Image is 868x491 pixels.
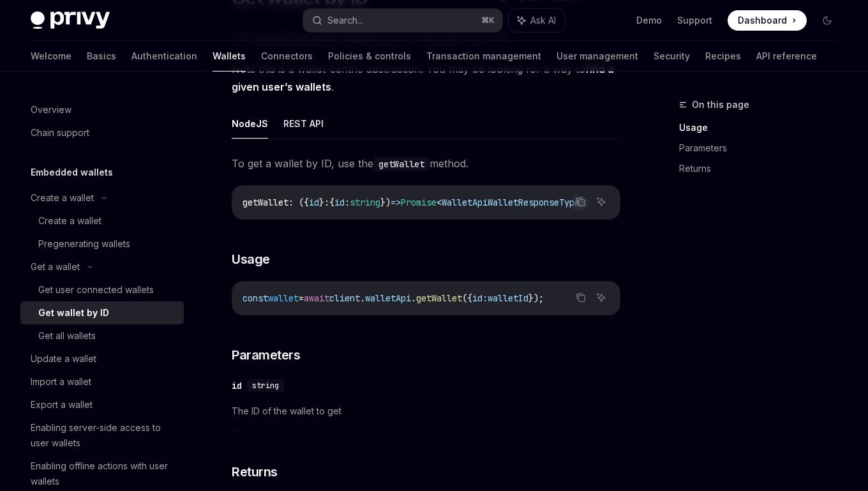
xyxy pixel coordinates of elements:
[462,292,472,304] span: ({
[472,292,488,304] span: id:
[756,41,817,72] a: API reference
[31,351,96,366] div: Update a wallet
[31,458,176,489] div: Enabling offline actions with user wallets
[20,278,184,301] a: Get user connected wallets
[31,165,113,180] h5: Embedded wallets
[738,14,787,27] span: Dashboard
[572,289,589,306] button: Copy the contents from the code block
[401,197,437,208] span: Promise
[31,11,110,29] img: dark logo
[131,41,197,72] a: Authentication
[309,197,319,208] span: id
[31,397,93,412] div: Export a wallet
[481,15,495,26] span: ⌘ K
[705,41,741,72] a: Recipes
[488,292,528,304] span: walletId
[345,197,350,208] span: :
[20,121,184,144] a: Chain support
[31,259,80,275] div: Get a wallet
[679,138,848,158] a: Parameters
[692,97,749,112] span: On this page
[327,13,363,28] div: Search...
[20,232,184,255] a: Pregenerating wallets
[572,193,589,210] button: Copy the contents from the code block
[380,197,391,208] span: })
[679,158,848,179] a: Returns
[528,292,544,304] span: });
[350,197,380,208] span: string
[232,250,270,268] span: Usage
[636,14,662,27] a: Demo
[20,98,184,121] a: Overview
[243,197,288,208] span: getWallet
[728,10,807,31] a: Dashboard
[232,155,620,172] span: To get a wallet by ID, use the method.
[334,197,345,208] span: id
[677,14,712,27] a: Support
[329,292,360,304] span: client
[20,209,184,232] a: Create a wallet
[283,109,324,139] button: REST API
[31,420,176,451] div: Enabling server-side access to user wallets
[373,157,430,171] code: getWallet
[360,292,365,304] span: .
[654,41,690,72] a: Security
[304,292,329,304] span: await
[426,41,541,72] a: Transaction management
[38,236,130,252] div: Pregenerating wallets
[442,197,580,208] span: WalletApiWalletResponseType
[679,117,848,138] a: Usage
[416,292,462,304] span: getWallet
[817,10,837,31] button: Toggle dark mode
[31,41,71,72] a: Welcome
[232,404,620,419] span: The ID of the wallet to get
[31,190,94,206] div: Create a wallet
[437,197,442,208] span: <
[31,125,89,140] div: Chain support
[20,416,184,455] a: Enabling server-side access to user wallets
[87,41,116,72] a: Basics
[328,41,411,72] a: Policies & controls
[530,14,556,27] span: Ask AI
[232,60,620,96] span: Note this is a wallet-centric abstraction. You may be looking for a way to .
[38,305,109,321] div: Get wallet by ID
[20,393,184,416] a: Export a wallet
[391,197,401,208] span: =>
[261,41,313,72] a: Connectors
[288,197,309,208] span: : ({
[411,292,416,304] span: .
[557,41,638,72] a: User management
[319,197,324,208] span: }
[299,292,304,304] span: =
[232,346,300,364] span: Parameters
[232,463,278,481] span: Returns
[213,41,246,72] a: Wallets
[365,292,411,304] span: walletApi
[31,102,71,117] div: Overview
[329,197,334,208] span: {
[268,292,299,304] span: wallet
[232,109,268,139] button: NodeJS
[232,379,242,392] div: id
[20,347,184,370] a: Update a wallet
[303,9,503,32] button: Search...⌘K
[243,292,268,304] span: const
[31,374,91,389] div: Import a wallet
[509,9,565,32] button: Ask AI
[324,197,329,208] span: :
[20,301,184,324] a: Get wallet by ID
[593,289,610,306] button: Ask AI
[20,324,184,347] a: Get all wallets
[20,370,184,393] a: Import a wallet
[38,328,96,344] div: Get all wallets
[38,213,101,229] div: Create a wallet
[593,193,610,210] button: Ask AI
[252,381,279,391] span: string
[38,282,154,298] div: Get user connected wallets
